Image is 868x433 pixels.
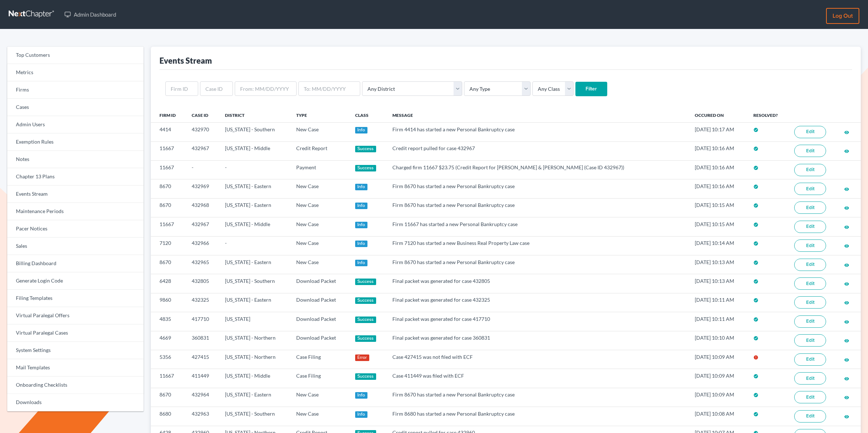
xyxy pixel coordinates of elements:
td: Final packet was generated for case 432805 [387,274,689,293]
input: Firm ID [165,81,198,96]
td: Case 411449 was filed with ECF [387,369,689,388]
td: Firm 11667 has started a new Personal Bankruptcy case [387,217,689,236]
td: New Case [290,217,349,236]
i: check_circle [753,165,758,170]
i: check_circle [753,298,758,303]
td: 432325 [186,293,219,312]
a: visibility [844,299,849,305]
a: Metrics [7,64,144,81]
input: From: MM/DD/YYYY [235,81,297,96]
i: visibility [844,130,849,135]
td: Firm 8670 has started a new Personal Bankruptcy case [387,198,689,217]
i: visibility [844,187,849,192]
i: check_circle [753,222,758,227]
div: Success [355,279,376,285]
td: Credit report pulled for case 432967 [387,141,689,160]
td: New Case [290,123,349,141]
td: [DATE] 10:16 AM [689,160,748,179]
td: New Case [290,236,349,255]
a: Chapter 13 Plans [7,168,144,186]
a: Edit [794,259,826,271]
th: Occured On [689,108,748,122]
td: [US_STATE] - Middle [219,217,290,236]
i: check_circle [753,127,758,132]
div: Info [355,184,367,190]
i: check_circle [753,392,758,398]
a: Pacer Notices [7,220,144,238]
td: [DATE] 10:16 AM [689,141,748,160]
a: Edit [794,391,826,403]
td: Final packet was generated for case 360831 [387,331,689,350]
i: check_circle [753,241,758,246]
div: Success [355,165,376,171]
i: check_circle [753,412,758,417]
div: Success [355,373,376,380]
td: 8680 [151,407,186,426]
td: Final packet was generated for case 417710 [387,312,689,331]
td: [US_STATE] - Middle [219,369,290,388]
i: visibility [844,338,849,343]
a: Notes [7,151,144,168]
td: [US_STATE] - Eastern [219,388,290,407]
a: visibility [844,129,849,135]
th: District [219,108,290,122]
td: 8670 [151,255,186,274]
td: [DATE] 10:13 AM [689,255,748,274]
td: Firm 8670 has started a new Personal Bankruptcy case [387,388,689,407]
td: [US_STATE] - Middle [219,141,290,160]
a: Firms [7,81,144,99]
td: 4414 [151,123,186,141]
td: [DATE] 10:09 AM [689,388,748,407]
th: Message [387,108,689,122]
td: 5356 [151,350,186,369]
td: 11667 [151,217,186,236]
td: Case 427415 was not filed with ECF [387,350,689,369]
a: Downloads [7,394,144,411]
i: visibility [844,243,849,249]
td: New Case [290,179,349,198]
a: Top Customers [7,47,144,64]
i: check_circle [753,336,758,341]
td: Firm 7120 has started a new Business Real Property Law case [387,236,689,255]
td: [DATE] 10:14 AM [689,236,748,255]
td: 11667 [151,160,186,179]
div: Success [355,335,376,342]
div: Info [355,241,367,247]
div: Info [355,222,367,228]
input: Filter [575,82,607,96]
td: Case Filing [290,369,349,388]
i: check_circle [753,146,758,151]
td: - [219,236,290,255]
a: Edit [794,201,826,214]
td: [US_STATE] - Eastern [219,255,290,274]
td: Firm 8680 has started a new Personal Bankruptcy case [387,407,689,426]
div: Success [355,297,376,304]
div: Info [355,411,367,418]
i: check_circle [753,184,758,189]
td: [DATE] 10:17 AM [689,123,748,141]
i: visibility [844,281,849,286]
a: Billing Dashboard [7,255,144,272]
div: Error [355,355,369,361]
a: visibility [844,413,849,419]
i: visibility [844,225,849,230]
a: Maintenance Periods [7,203,144,220]
td: [DATE] 10:10 AM [689,331,748,350]
td: - [186,160,219,179]
i: check_circle [753,203,758,208]
td: New Case [290,388,349,407]
a: Edit [794,410,826,423]
i: check_circle [753,279,758,284]
i: visibility [844,357,849,362]
td: Download Packet [290,312,349,331]
a: Edit [794,145,826,157]
td: 11667 [151,141,186,160]
i: check_circle [753,260,758,265]
a: Log out [826,8,859,24]
td: [DATE] 10:09 AM [689,350,748,369]
td: Download Packet [290,274,349,293]
a: Exemption Rules [7,133,144,151]
a: System Settings [7,342,144,359]
div: Info [355,203,367,209]
td: Charged firm 11667 $23.75 (Credit Report for [PERSON_NAME] & [PERSON_NAME] (Case ID 432967)) [387,160,689,179]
